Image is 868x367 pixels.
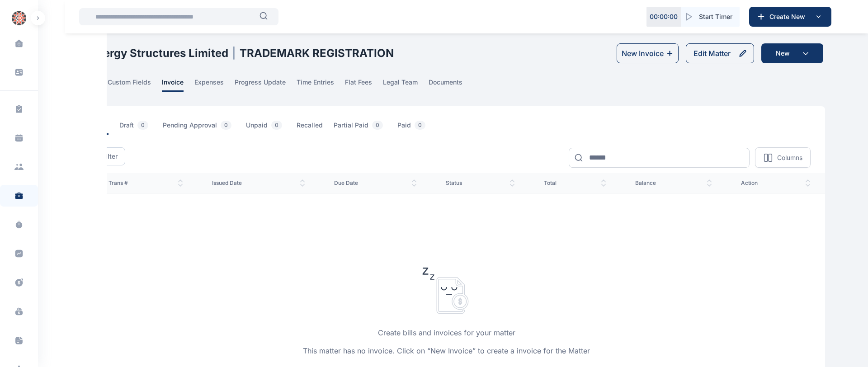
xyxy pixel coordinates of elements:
[163,121,246,135] a: Pending Approval0
[334,179,417,187] span: Due Date
[686,43,754,63] button: Edit Matter
[162,78,184,92] span: invoice
[383,78,429,92] a: legal team
[755,147,811,168] button: Columns
[297,78,334,92] span: time entries
[119,121,163,135] a: Draft0
[766,12,813,21] span: Create New
[699,12,732,21] span: Start Timer
[297,121,323,135] span: Recalled
[372,121,383,130] span: 0
[761,43,823,63] button: New
[246,121,286,135] span: Unpaid
[303,345,590,356] p: This matter has no invoice. Click on “New Invoice” to create a invoice for the Matter
[617,43,679,63] button: New Invoice
[162,78,194,92] a: invoice
[194,78,224,92] span: expenses
[212,179,305,187] span: issued Date
[137,121,148,130] span: 0
[235,78,286,92] span: progress update
[108,78,151,92] span: custom fields
[378,327,515,338] p: Create bills and invoices for your matter
[240,46,394,61] h1: TRADEMARK REGISTRATION
[397,121,440,135] a: Paid0
[345,78,383,92] a: flat fees
[119,121,152,135] span: Draft
[108,78,162,92] a: custom fields
[334,121,387,135] span: Partial Paid
[108,179,183,187] span: Trans #
[429,78,462,92] span: documents
[693,48,731,59] div: Edit Matter
[232,46,236,61] span: |
[221,121,231,130] span: 0
[235,78,297,92] a: progress update
[83,46,228,61] h1: Synergy Structures Limited
[334,121,397,135] a: Partial Paid0
[429,78,473,92] a: documents
[345,78,372,92] span: flat fees
[622,48,664,59] div: New Invoice
[194,78,235,92] a: expenses
[297,121,334,135] a: Recalled
[544,179,606,187] span: total
[102,152,118,161] span: Filter
[635,179,712,187] span: balance
[383,78,418,92] span: legal team
[297,78,345,92] a: time entries
[163,121,235,135] span: Pending Approval
[777,153,802,162] p: Columns
[650,12,678,21] p: 00 : 00 : 00
[415,121,425,130] span: 0
[749,7,831,27] button: Create New
[446,179,514,187] span: status
[246,121,297,135] a: Unpaid0
[271,121,282,130] span: 0
[741,179,811,187] span: action
[681,7,740,27] button: Start Timer
[397,121,429,135] span: Paid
